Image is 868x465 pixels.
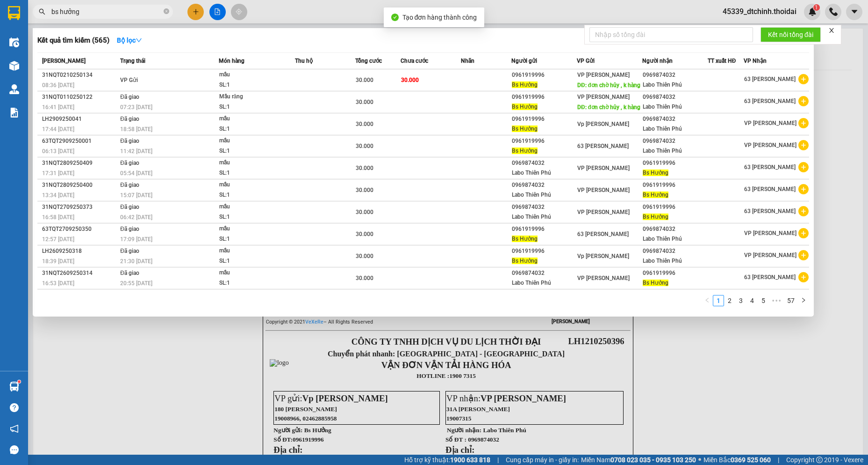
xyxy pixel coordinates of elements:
[16,7,92,38] strong: CÔNG TY TNHH DỊCH VỤ DU LỊCH THỜI ĐẠI
[643,80,707,90] div: Labo Thiên Phú
[9,37,19,47] img: warehouse-icon
[512,224,576,234] div: 0961919996
[643,146,707,156] div: Labo Thiên Phú
[136,37,142,44] span: down
[512,278,576,288] div: Labo Thiên Phú
[512,148,538,154] span: Bs Hưởng
[219,202,289,212] div: mẫu
[769,295,784,306] li: Next 5 Pages
[643,280,668,286] span: Bs Hưởng
[356,77,373,83] span: 30.000
[14,40,95,74] span: Chuyển phát nhanh: [GEOGRAPHIC_DATA] - [GEOGRAPHIC_DATA]
[120,192,152,199] span: 15:07 [DATE]
[42,180,117,190] div: 31NQT2809250400
[219,224,289,234] div: mẫu
[42,202,117,212] div: 31NQT2709250373
[42,236,74,243] span: 12:57 [DATE]
[120,170,152,177] span: 05:54 [DATE]
[10,403,19,412] span: question-circle
[643,170,668,176] span: Bs Hưởng
[356,231,373,237] span: 30.000
[798,250,809,260] span: plus-circle
[643,202,707,212] div: 0961919996
[577,209,630,215] span: VP [PERSON_NAME]
[643,214,668,220] span: Bs Hưởng
[18,380,21,383] sup: 1
[42,114,117,124] div: LH2909250041
[577,275,630,281] span: VP [PERSON_NAME]
[643,124,707,134] div: Labo Thiên Phú
[744,142,796,148] span: VP [PERSON_NAME]
[51,7,162,17] input: Tìm tên, số ĐT hoặc mã đơn
[402,14,477,21] span: Tạo đơn hàng thành công
[164,8,169,14] span: close-circle
[798,295,809,306] li: Next Page
[577,253,629,259] span: Vp [PERSON_NAME]
[295,58,313,64] span: Thu hộ
[769,295,784,306] span: •••
[120,116,139,122] span: Đã giao
[512,268,576,278] div: 0969874032
[9,84,19,94] img: warehouse-icon
[42,126,74,133] span: 17:44 [DATE]
[577,104,640,111] span: DĐ: đơn chờ hủy , k hàng
[801,297,806,303] span: right
[356,275,373,281] span: 30.000
[219,70,289,80] div: mẫu
[643,192,668,198] span: Bs Hưởng
[120,94,139,100] span: Đã giao
[42,214,74,221] span: 16:58 [DATE]
[577,121,629,127] span: Vp [PERSON_NAME]
[219,246,289,256] div: mẫu
[828,27,835,34] span: close
[577,82,640,89] span: DĐ: đơn chờ hủy , k hàng
[98,63,154,73] span: LH1210250391
[798,162,809,172] span: plus-circle
[798,228,809,238] span: plus-circle
[219,278,289,288] div: SL: 1
[42,246,117,256] div: LH2609250318
[219,168,289,178] div: SL: 1
[512,212,576,222] div: Labo Thiên Phú
[702,295,713,306] li: Previous Page
[744,230,796,236] span: VP [PERSON_NAME]
[725,295,735,306] a: 2
[643,246,707,256] div: 0969874032
[577,165,630,171] span: VP [PERSON_NAME]
[109,33,150,48] button: Bộ lọcdown
[120,182,139,188] span: Đã giao
[758,295,769,306] li: 5
[512,158,576,168] div: 0969874032
[401,58,428,64] span: Chưa cước
[512,70,576,80] div: 0961919996
[643,114,707,124] div: 0969874032
[784,295,797,306] a: 57
[120,280,152,287] span: 20:55 [DATE]
[784,295,798,306] li: 57
[42,268,117,278] div: 31NQT2609250314
[356,165,373,171] span: 30.000
[512,258,538,264] span: Bs Hưởng
[643,102,707,112] div: Labo Thiên Phú
[8,6,20,20] img: logo-vxr
[120,148,152,155] span: 11:42 [DATE]
[356,99,373,105] span: 30.000
[42,192,74,199] span: 13:34 [DATE]
[798,140,809,150] span: plus-circle
[713,295,724,306] li: 1
[760,27,821,42] button: Kết nối tổng đài
[643,268,707,278] div: 0961919996
[744,208,796,214] span: 63 [PERSON_NAME]
[219,180,289,190] div: mẫu
[798,96,809,106] span: plus-circle
[355,58,382,64] span: Tổng cước
[744,58,767,64] span: VP Nhận
[219,114,289,124] div: mẫu
[643,70,707,80] div: 0969874032
[512,92,576,102] div: 0961919996
[577,187,630,193] span: VP [PERSON_NAME]
[117,37,142,44] strong: Bộ lọc
[42,148,74,155] span: 06:13 [DATE]
[120,104,152,111] span: 07:23 [DATE]
[798,272,809,282] span: plus-circle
